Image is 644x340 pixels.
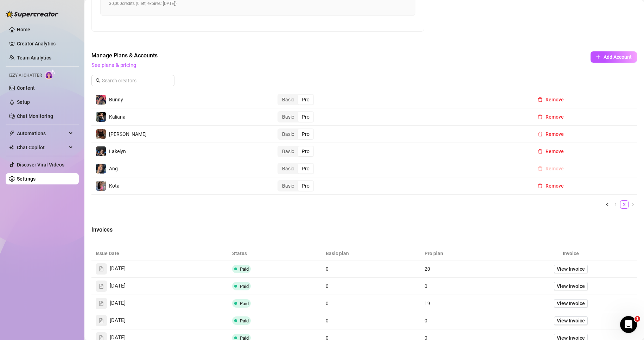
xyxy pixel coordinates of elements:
div: segmented control [278,128,314,140]
span: file-text [99,301,104,306]
span: 0 [425,283,427,289]
span: 30,000 credits ( 0 left, expires: [DATE] ) [109,0,177,7]
img: Lily Rhyia [96,129,106,139]
div: segmented control [278,180,314,191]
a: View Invoice [554,282,588,290]
div: Pro [298,164,313,174]
span: View Invoice [557,300,585,307]
button: right [629,200,637,209]
span: View Invoice [557,317,585,325]
span: Invoices [91,226,210,234]
button: Remove [532,146,569,157]
span: Paid [240,266,249,272]
span: 0 [326,301,329,306]
button: Remove [532,128,569,140]
a: Team Analytics [17,55,51,61]
span: left [605,202,610,207]
img: Ang [96,164,106,174]
button: Remove [532,180,569,191]
div: Basic [278,129,298,139]
div: segmented control [278,163,314,174]
li: 2 [620,200,629,209]
input: Search creators [102,77,165,84]
div: Pro [298,181,313,191]
img: Bunny [96,95,106,105]
span: delete [538,132,543,137]
img: AI Chatter [45,69,56,80]
img: Lakelyn [96,146,106,156]
div: segmented control [278,94,314,105]
th: Issue Date [91,247,228,260]
li: Previous Page [603,200,612,209]
span: View Invoice [557,282,585,290]
span: [DATE] [110,316,126,325]
li: Next Page [629,200,637,209]
div: Basic [278,146,298,156]
img: Kaliana [96,112,106,122]
span: Remove [546,97,564,102]
a: View Invoice [554,316,588,325]
span: [DATE] [110,265,126,273]
a: See plans & pricing [91,62,136,68]
span: file-text [99,266,104,271]
button: left [603,200,612,209]
a: 1 [612,201,620,208]
div: segmented control [278,111,314,122]
span: delete [538,114,543,119]
a: Settings [17,176,36,182]
div: Pro [298,112,313,122]
span: Lakelyn [109,149,126,154]
li: 1 [612,200,620,209]
a: View Invoice [554,265,588,273]
span: Remove [546,114,564,120]
span: Kaliana [109,114,126,120]
span: [DATE] [110,299,126,308]
div: Pro [298,146,313,156]
span: Bunny [109,97,123,102]
img: Kota [96,181,106,191]
span: Manage Plans & Accounts [91,51,543,60]
span: 0 [425,318,427,323]
span: View Invoice [557,265,585,273]
span: Paid [240,301,249,306]
span: file-text [99,284,104,289]
span: Ang [109,166,118,171]
button: Remove [532,94,569,105]
span: 1 [635,316,640,322]
span: plus [596,54,601,59]
span: 0 [326,266,329,272]
div: Basic [278,164,298,174]
span: 0 [326,283,329,289]
a: Home [17,27,30,32]
span: 19 [425,301,430,306]
span: right [631,202,635,207]
span: 0 [326,318,329,323]
a: Content [17,85,35,91]
span: Remove [546,149,564,154]
span: delete [538,149,543,154]
img: logo-BBDzfeDw.svg [6,11,58,18]
span: search [96,78,101,83]
span: thunderbolt [9,131,15,136]
span: delete [538,183,543,188]
a: Setup [17,99,30,105]
div: Basic [278,181,298,191]
span: Kota [109,183,120,189]
a: Chat Monitoring [17,113,53,119]
div: segmented control [278,146,314,157]
span: delete [538,97,543,102]
span: Automations [17,128,67,139]
span: delete [538,166,543,171]
span: Chat Copilot [17,142,67,153]
span: Paid [240,318,249,323]
a: Creator Analytics [17,38,73,49]
img: Chat Copilot [9,145,14,150]
span: file-text [99,318,104,323]
a: 2 [620,201,628,208]
th: Pro plan [420,247,505,260]
div: Pro [298,95,313,105]
span: 20 [425,266,430,272]
a: Discover Viral Videos [17,162,64,168]
a: View Invoice [554,299,588,308]
span: Remove [546,166,564,171]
